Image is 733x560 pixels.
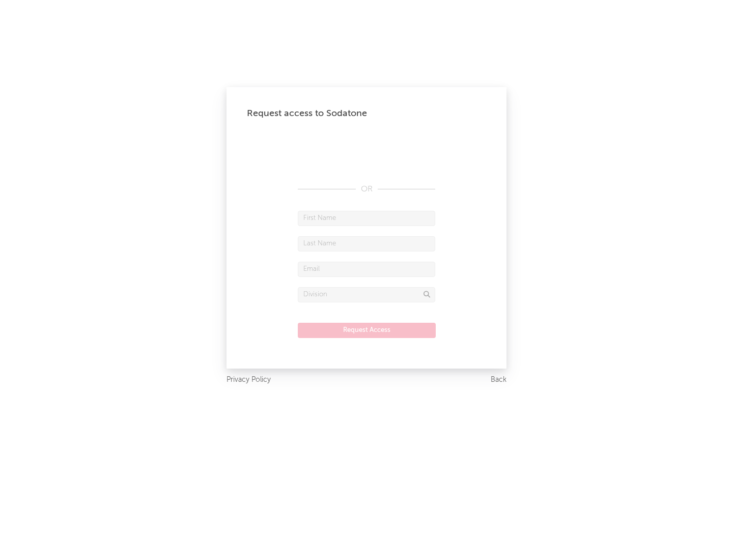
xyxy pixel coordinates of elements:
input: Division [298,287,435,302]
button: Request Access [298,323,436,338]
input: Email [298,262,435,277]
input: First Name [298,211,435,226]
a: Back [491,374,506,386]
a: Privacy Policy [227,374,271,386]
input: Last Name [298,236,435,251]
div: OR [298,183,435,195]
div: Request access to Sodatone [247,107,486,120]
